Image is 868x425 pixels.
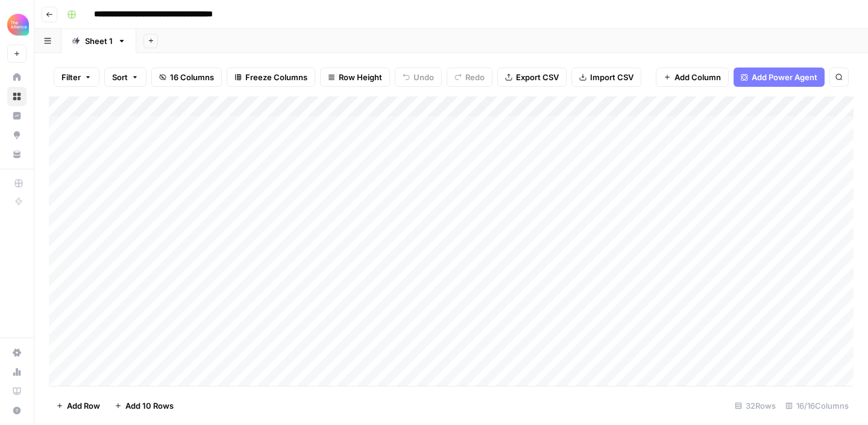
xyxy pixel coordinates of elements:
button: Add Column [656,68,729,87]
button: Add Power Agent [734,68,825,87]
span: 16 Columns [170,71,214,83]
span: Freeze Columns [245,71,307,83]
div: 32 Rows [730,396,781,415]
button: Undo [395,68,442,87]
span: Add 10 Rows [125,400,174,412]
a: Opportunities [7,125,27,145]
span: Add Row [67,400,100,412]
a: Learning Hub [7,382,27,401]
button: Row Height [320,68,390,87]
button: 16 Columns [151,68,222,87]
span: Undo [414,71,434,83]
img: Alliance Logo [7,14,29,36]
span: Row Height [339,71,382,83]
span: Add Column [675,71,721,83]
span: Sort [112,71,128,83]
button: Freeze Columns [227,68,315,87]
button: Filter [54,68,99,87]
a: Sheet 1 [61,29,136,53]
a: Home [7,68,27,87]
a: Browse [7,87,27,106]
button: Redo [447,68,492,87]
a: Insights [7,106,27,125]
button: Add 10 Rows [107,396,181,415]
button: Import CSV [571,68,641,87]
span: Export CSV [516,71,559,83]
div: Sheet 1 [85,35,113,47]
button: Workspace: Alliance [7,10,27,40]
button: Sort [104,68,146,87]
a: Usage [7,362,27,382]
span: Filter [61,71,81,83]
a: Settings [7,343,27,362]
span: Add Power Agent [752,71,817,83]
button: Add Row [49,396,107,415]
div: 16/16 Columns [781,396,854,415]
span: Import CSV [590,71,634,83]
button: Help + Support [7,401,27,420]
a: Your Data [7,145,27,164]
button: Export CSV [497,68,567,87]
span: Redo [465,71,485,83]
